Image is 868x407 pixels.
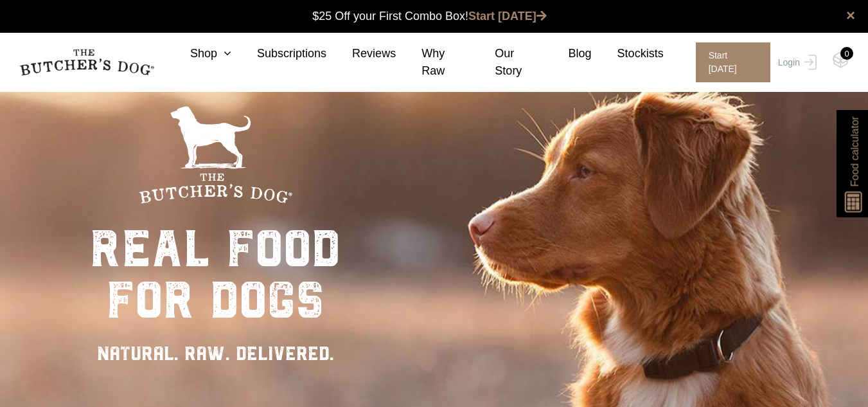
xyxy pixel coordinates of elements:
a: Reviews [326,45,396,62]
a: Stockists [592,45,664,62]
a: Why Raw [396,45,469,80]
div: 0 [840,47,853,60]
span: Start [DATE] [696,42,770,82]
a: Login [775,42,817,82]
a: Shop [164,45,231,62]
a: close [846,8,855,23]
div: real food for dogs [90,223,341,326]
a: Our Story [469,45,542,80]
a: Start [DATE] [683,42,775,82]
img: TBD_Cart-Empty.png [833,51,849,68]
span: Food calculator [847,116,862,186]
a: Subscriptions [231,45,326,62]
a: Start [DATE] [468,10,547,23]
a: Blog [543,45,592,62]
div: NATURAL. RAW. DELIVERED. [90,339,341,368]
